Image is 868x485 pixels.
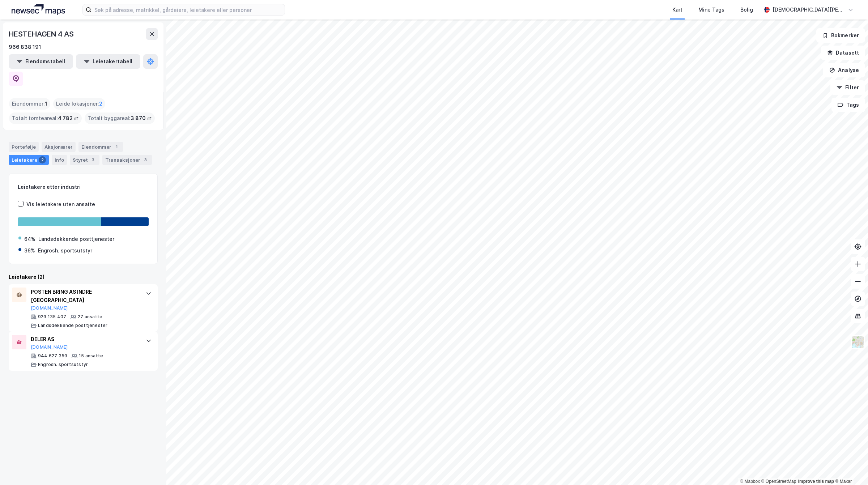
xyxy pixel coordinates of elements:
[832,450,868,485] iframe: Chat Widget
[9,43,41,51] div: 966 838 191
[740,5,753,14] div: Bolig
[45,99,47,108] span: 1
[38,235,114,243] div: Landsdekkende posttjenester
[131,114,152,123] span: 3 870 ㎡
[38,362,88,367] div: Engrosh. sportsutstyr
[31,335,139,344] div: DELER AS
[12,4,65,15] img: logo.a4113a55bc3d86da70a041830d287a7e.svg
[38,246,92,255] div: Engrosh. sportsutstyr
[24,235,35,243] div: 64%
[773,5,845,14] div: [DEMOGRAPHIC_DATA][PERSON_NAME]
[78,314,102,320] div: 27 ansatte
[9,98,50,110] div: Eiendommer :
[823,63,865,77] button: Analyse
[830,80,865,95] button: Filter
[9,54,73,69] button: Eiendomstabell
[58,114,79,123] span: 4 782 ㎡
[31,288,139,305] div: POSTEN BRING AS INDRE [GEOGRAPHIC_DATA]
[821,46,865,60] button: Datasett
[798,479,834,484] a: Improve this map
[831,98,865,112] button: Tags
[70,155,99,165] div: Styret
[53,98,105,110] div: Leide lokasjoner :
[9,155,49,165] div: Leietakere
[92,4,285,15] input: Søk på adresse, matrikkel, gårdeiere, leietakere eller personer
[9,142,39,152] div: Portefølje
[78,142,123,152] div: Eiendommer
[113,143,120,150] div: 1
[24,246,35,255] div: 36%
[76,54,140,69] button: Leietakertabell
[38,314,66,320] div: 929 135 407
[9,112,82,124] div: Totalt tomteareal :
[142,156,149,163] div: 3
[672,5,682,14] div: Kart
[816,28,865,43] button: Bokmerker
[38,353,67,359] div: 944 627 359
[18,183,149,191] div: Leietakere etter industri
[31,344,68,350] button: [DOMAIN_NAME]
[39,156,46,163] div: 2
[38,323,107,328] div: Landsdekkende posttjenester
[698,5,724,14] div: Mine Tags
[42,142,76,152] div: Aksjonærer
[31,305,68,311] button: [DOMAIN_NAME]
[26,200,95,209] div: Vis leietakere uten ansatte
[851,335,865,349] img: Z
[99,99,102,108] span: 2
[740,479,760,484] a: Mapbox
[79,353,103,359] div: 15 ansatte
[761,479,796,484] a: OpenStreetMap
[89,156,97,163] div: 3
[9,28,75,40] div: HESTEHAGEN 4 AS
[9,273,158,281] div: Leietakere (2)
[85,112,155,124] div: Totalt byggareal :
[102,155,152,165] div: Transaksjoner
[52,155,67,165] div: Info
